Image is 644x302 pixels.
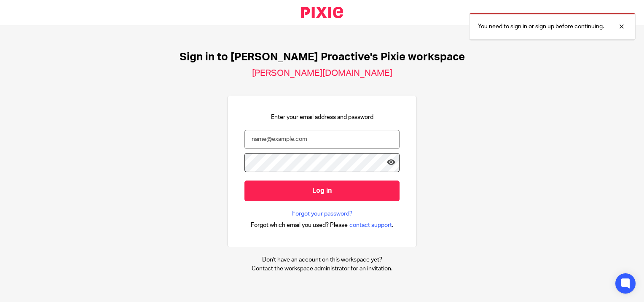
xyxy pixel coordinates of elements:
span: Forgot which email you used? Please [251,221,348,229]
p: Enter your email address and password [271,113,373,121]
h2: [PERSON_NAME][DOMAIN_NAME] [252,68,392,79]
input: name@example.com [244,130,400,149]
p: Contact the workspace administrator for an invitation. [252,264,392,273]
p: You need to sign in or sign up before continuing. [478,22,604,31]
input: Log in [244,181,400,201]
h1: Sign in to [PERSON_NAME] Proactive's Pixie workspace [180,51,465,64]
div: . [251,220,394,230]
p: Don't have an account on this workspace yet? [252,256,392,264]
a: Forgot your password? [292,210,352,218]
span: contact support [349,221,392,229]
